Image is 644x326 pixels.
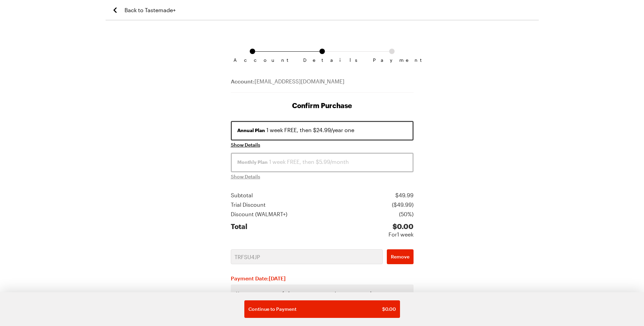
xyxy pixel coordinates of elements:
div: $ 49.99 [395,191,414,199]
ol: Subscription checkout form navigation [231,49,414,57]
div: Subtotal [231,191,253,199]
span: Back to Tastemade+ [125,6,176,14]
div: ( 50% ) [399,210,414,218]
span: Payment [373,57,411,63]
div: $ 0.00 [388,222,414,230]
button: Annual Plan 1 week FREE, then $24.99/year one [231,121,414,141]
button: Monthly Plan 1 week FREE, then $5.99/month [231,153,414,172]
span: Details [303,57,341,63]
span: Remove [391,253,409,260]
section: Price summary [231,191,414,239]
div: 1 week FREE, then $5.99/month [237,158,407,166]
span: Show Details [231,173,260,180]
button: Continue to Payment$0.00 [244,300,400,318]
div: For 1 week [388,230,414,239]
h2: Payment Date: [DATE] [231,275,414,282]
div: Trial Discount [231,201,266,209]
span: Annual Plan [237,127,265,134]
div: Discount ( WALMART+ ) [231,210,287,218]
div: 1 week FREE, then $24.99/year one [237,126,407,134]
div: [EMAIL_ADDRESS][DOMAIN_NAME] [231,77,414,93]
span: Monthly Plan [237,159,268,166]
span: Continue to Payment [248,306,296,312]
button: Remove [387,249,414,264]
input: Promo Code [231,249,383,264]
span: $ 0.00 [382,306,396,312]
div: ($ 49.99 ) [392,201,414,209]
h1: Confirm Purchase [231,101,414,110]
span: Account: [231,78,254,84]
span: Account [234,57,271,63]
button: Show Details [231,142,260,148]
div: Total [231,222,247,239]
